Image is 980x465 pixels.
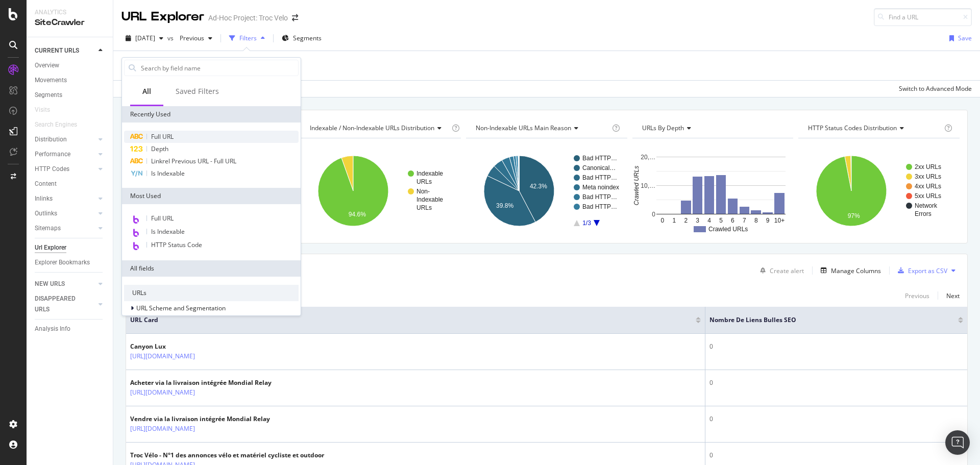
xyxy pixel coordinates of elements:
[35,75,106,86] a: Movements
[151,240,202,249] span: HTTP Status Code
[35,164,95,175] a: HTTP Codes
[707,217,711,224] text: 4
[958,34,972,42] div: Save
[743,217,746,224] text: 7
[35,223,61,234] div: Sitemaps
[122,188,301,204] div: Most Used
[225,30,269,46] button: Filters
[895,81,972,97] button: Switch to Advanced Mode
[719,217,723,224] text: 5
[874,8,972,26] input: Find a URL
[416,188,430,195] text: Non-
[35,8,105,17] div: Analytics
[121,30,167,46] button: [DATE]
[641,154,655,161] text: 20,…
[142,86,151,96] div: All
[35,119,77,130] div: Search Engines
[176,30,216,46] button: Previous
[582,164,616,172] text: Canonical…
[831,266,881,275] div: Manage Columns
[151,227,185,236] span: Is Indexable
[416,170,443,177] text: Indexable
[122,260,301,277] div: All fields
[135,34,155,42] span: 2025 Aug. 20th
[151,144,168,153] span: Depth
[35,60,59,71] div: Overview
[582,155,617,162] text: Bad HTTP…
[151,157,236,165] span: Linkrel Previous URL - Full URL
[806,120,942,136] h4: HTTP Status Codes Distribution
[709,315,943,325] span: Nombre de liens Bulles SEO
[130,451,324,460] div: Troc Vélo - N°1 des annonces vélo et matériel cycliste et outdoor
[348,211,365,218] text: 94.6%
[35,164,69,175] div: HTTP Codes
[278,30,326,46] button: Segments
[660,217,664,224] text: 0
[633,166,640,205] text: Crawled URLs
[35,134,67,145] div: Distribution
[798,146,960,235] svg: A chart.
[35,324,70,334] div: Analysis Info
[899,84,972,93] div: Switch to Advanced Mode
[167,34,176,42] span: vs
[894,262,947,279] button: Export as CSV
[35,193,53,204] div: Inlinks
[35,75,67,86] div: Movements
[35,17,105,29] div: SiteCrawler
[35,257,106,268] a: Explorer Bookmarks
[672,217,676,224] text: 1
[35,90,62,101] div: Segments
[808,124,897,132] span: HTTP Status Codes Distribution
[35,45,79,56] div: CURRENT URLS
[416,196,443,203] text: Indexable
[130,378,272,387] div: Acheter via la livraison intégrée Mondial Relay
[124,285,299,301] div: URLs
[945,30,972,46] button: Save
[35,279,65,289] div: NEW URLS
[696,217,699,224] text: 3
[817,264,881,277] button: Manage Columns
[632,146,794,235] div: A chart.
[136,304,226,312] span: URL Scheme and Segmentation
[35,60,106,71] a: Overview
[731,217,734,224] text: 6
[945,430,970,455] div: Open Intercom Messenger
[121,8,204,26] div: URL Explorer
[292,14,298,21] div: arrow-right-arrow-left
[35,45,95,56] a: CURRENT URLS
[208,13,288,23] div: Ad-Hoc Project: Troc Velo
[905,291,929,300] div: Previous
[300,146,461,235] svg: A chart.
[35,193,95,204] a: Inlinks
[151,132,174,141] span: Full URL
[35,149,70,160] div: Performance
[35,179,106,189] a: Content
[476,124,571,132] span: Non-Indexable URLs Main Reason
[151,214,174,223] span: Full URL
[770,266,804,275] div: Create alert
[946,289,960,302] button: Next
[176,34,204,42] span: Previous
[582,193,617,201] text: Bad HTTP…
[35,134,95,145] a: Distribution
[35,105,60,115] a: Visits
[130,424,195,434] a: [URL][DOMAIN_NAME]
[130,342,217,351] div: Canyon Lux
[293,34,322,42] span: Segments
[35,105,50,115] div: Visits
[708,226,748,233] text: Crawled URLs
[130,414,270,424] div: Vendre via la livraison intégrée Mondial Relay
[582,203,617,210] text: Bad HTTP…
[308,120,450,136] h4: Indexable / Non-Indexable URLs Distribution
[915,202,938,209] text: Network
[466,146,627,235] svg: A chart.
[474,120,610,136] h4: Non-Indexable URLs Main Reason
[35,242,106,253] a: Url Explorer
[35,242,66,253] div: Url Explorer
[35,119,87,130] a: Search Engines
[915,173,941,180] text: 3xx URLs
[35,208,57,219] div: Outlinks
[652,211,655,218] text: 0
